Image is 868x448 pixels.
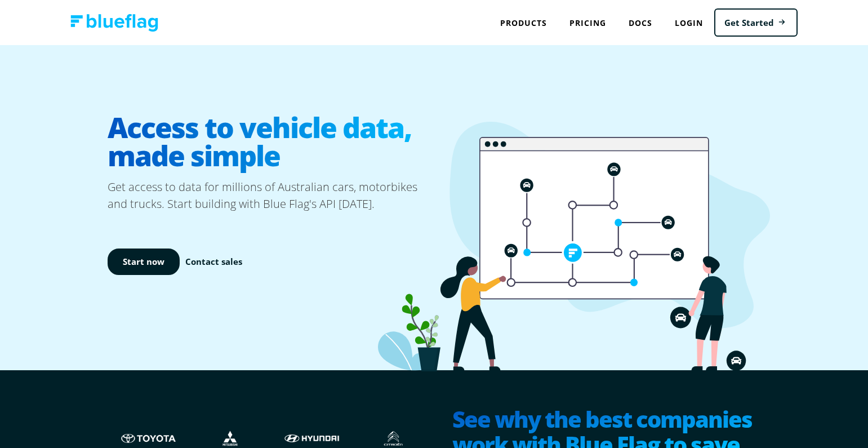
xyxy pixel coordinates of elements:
a: Pricing [558,11,617,34]
img: Blue Flag logo [70,14,158,32]
div: Products [489,11,558,34]
p: Get access to data for millions of Australian cars, motorbikes and trucks. Start building with Bl... [108,179,434,212]
a: Get Started [714,8,798,37]
a: Docs [617,11,664,34]
a: Start now [108,249,180,275]
a: Login to Blue Flag application [664,11,714,34]
a: Contact sales [185,255,242,268]
h1: Access to vehicle data, made simple [108,104,434,179]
